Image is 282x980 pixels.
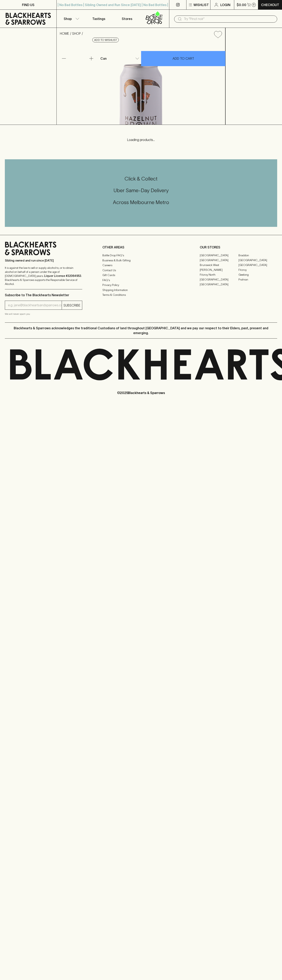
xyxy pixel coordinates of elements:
[64,16,72,21] p: Shop
[238,263,277,267] a: [GEOGRAPHIC_DATA]
[102,245,180,250] p: OTHER AREAS
[72,32,81,35] a: SHOP
[200,253,238,258] a: [GEOGRAPHIC_DATA]
[200,267,238,272] a: [PERSON_NAME]
[237,2,246,7] p: $0.00
[4,137,278,142] p: Loading products...
[102,283,180,288] a: Privacy Policy
[200,258,238,263] a: [GEOGRAPHIC_DATA]
[253,4,255,6] p: 0
[57,41,225,125] img: 70663.png
[184,16,274,22] input: Try "Pinot noir"
[200,277,238,282] a: [GEOGRAPHIC_DATA]
[5,312,82,316] p: We will never spam you
[5,175,277,182] h5: Click & Collect
[200,272,238,277] a: Fitzroy North
[63,303,80,308] p: SUBSCRIBE
[200,263,238,267] a: Brunswick West
[5,187,277,194] h5: Uber Same-Day Delivery
[212,29,224,40] button: Add to wishlist
[92,16,105,21] p: Tastings
[194,2,209,7] p: Wishlist
[102,288,180,292] a: Shipping Information
[44,274,81,277] strong: Liquor License #32064953
[22,2,34,7] p: FIND US
[220,2,230,7] p: Login
[85,10,113,28] a: Tastings
[57,10,85,28] button: Shop
[102,278,180,283] a: FAQ's
[102,273,180,278] a: Gift Cards
[5,293,82,297] p: Subscribe to The Blackhearts Newsletter
[99,54,141,63] div: Can
[92,38,119,42] button: Add to wishlist
[8,302,62,309] input: e.g. jane@blackheartsandsparrows.com.au
[113,10,141,28] a: Stores
[238,258,277,263] a: [GEOGRAPHIC_DATA]
[100,56,107,61] p: Can
[102,258,180,263] a: Business & Bulk Gifting
[200,282,238,287] a: [GEOGRAPHIC_DATA]
[60,32,69,35] a: HOME
[62,301,82,310] button: SUBSCRIBE
[238,253,277,258] a: Braddon
[102,268,180,273] a: Contact Us
[5,159,277,227] div: Call to action block
[5,266,82,286] p: It is against the law to sell or supply alcohol to, or to obtain alcohol on behalf of a person un...
[102,263,180,268] a: Careers
[141,51,225,66] button: ADD TO CART
[5,259,82,263] p: Sibling owned and run since [DATE]
[102,253,180,258] a: Bottle Drop FAQ's
[173,56,194,61] p: ADD TO CART
[238,267,277,272] a: Fitzroy
[102,293,180,297] a: Terms & Conditions
[261,2,279,7] p: Checkout
[8,326,274,335] p: Blackhearts & Sparrows acknowledges the traditional Custodians of land throughout [GEOGRAPHIC_DAT...
[5,199,277,206] h5: Across Melbourne Metro
[200,245,277,250] p: OUR STORES
[238,272,277,277] a: Geelong
[122,16,132,21] p: Stores
[238,277,277,282] a: Prahran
